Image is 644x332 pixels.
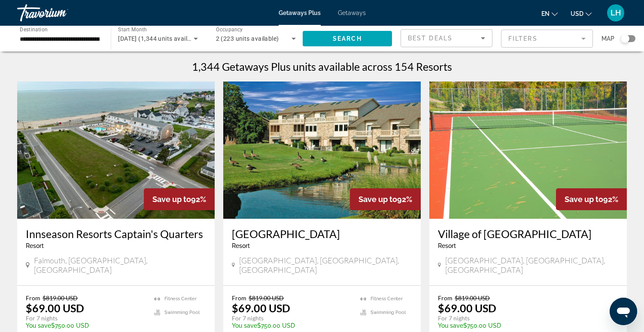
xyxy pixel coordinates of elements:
[239,256,412,275] span: [GEOGRAPHIC_DATA], [GEOGRAPHIC_DATA], [GEOGRAPHIC_DATA]
[26,322,146,329] p: $750.00 USD
[541,7,558,20] button: Change language
[350,188,421,210] div: 92%
[17,2,103,24] a: Travorium
[249,294,284,302] span: $819.00 USD
[43,294,78,302] span: $819.00 USD
[611,9,621,17] span: LH
[26,314,146,322] p: For 7 nights
[610,298,637,325] iframe: Button to launch messaging window
[216,27,243,33] span: Occupancy
[26,227,206,240] a: Innseason Resorts Captain's Quarters
[501,29,593,48] button: Filter
[556,188,627,210] div: 92%
[408,33,485,43] mat-select: Sort by
[455,294,490,302] span: $819.00 USD
[118,27,147,33] span: Start Month
[303,31,392,46] button: Search
[601,33,614,45] span: Map
[438,314,610,322] p: For 7 nights
[438,322,463,329] span: You save
[232,242,250,249] span: Resort
[408,35,453,42] span: Best Deals
[565,195,603,204] span: Save up to
[571,10,583,17] span: USD
[429,81,627,219] img: 0077O01X.jpg
[232,314,352,322] p: For 7 nights
[438,322,610,329] p: $750.00 USD
[445,256,618,275] span: [GEOGRAPHIC_DATA], [GEOGRAPHIC_DATA], [GEOGRAPHIC_DATA]
[358,195,397,204] span: Save up to
[164,310,200,315] span: Swimming Pool
[192,60,452,73] h1: 1,344 Getaways Plus units available across 154 Resorts
[371,310,406,315] span: Swimming Pool
[26,322,51,329] span: You save
[438,242,456,249] span: Resort
[232,227,412,240] a: [GEOGRAPHIC_DATA]
[438,294,453,302] span: From
[144,188,215,210] div: 92%
[338,9,366,16] a: Getaways
[541,10,550,17] span: en
[605,4,627,22] button: User Menu
[232,322,257,329] span: You save
[164,296,197,302] span: Fitness Center
[26,294,40,302] span: From
[279,9,321,16] a: Getaways Plus
[17,81,215,219] img: C311E01X.jpg
[232,322,352,329] p: $750.00 USD
[216,35,279,42] span: 2 (223 units available)
[438,227,618,240] a: Village of [GEOGRAPHIC_DATA]
[438,302,496,314] p: $69.00 USD
[152,195,191,204] span: Save up to
[118,35,201,42] span: [DATE] (1,344 units available)
[232,302,290,314] p: $69.00 USD
[26,302,84,314] p: $69.00 USD
[26,242,44,249] span: Resort
[20,26,48,32] span: Destination
[223,81,421,219] img: 6045E01X.jpg
[232,294,246,302] span: From
[333,35,362,42] span: Search
[371,296,403,302] span: Fitness Center
[34,256,206,275] span: Falmouth, [GEOGRAPHIC_DATA], [GEOGRAPHIC_DATA]
[571,7,592,20] button: Change currency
